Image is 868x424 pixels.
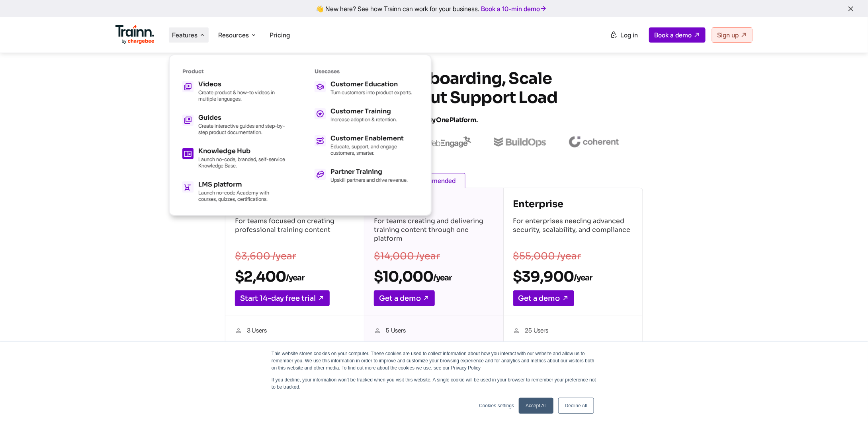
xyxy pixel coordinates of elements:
h2: $2,400 [235,268,354,286]
p: Increase adoption & retention. [330,116,397,123]
div: Knowledge Hub [198,148,286,154]
a: Cookies settings [479,402,514,409]
p: If you decline, your information won’t be tracked when you visit this website. A single cookie wi... [272,376,596,391]
p: This website stores cookies on your computer. These cookies are used to collect information about... [272,350,596,371]
img: buildops logo [494,137,546,147]
s: $14,000 /year [374,250,440,262]
li: 25 Users [513,326,633,336]
span: Recommended [402,173,465,188]
div: LMS platform [198,181,286,188]
a: Get a demo [513,290,574,306]
p: For enterprises needing advanced security, scalability, and compliance [513,217,633,245]
span: All Powered by One Platform. [391,116,478,124]
p: Educate, support, and engage customers, smarter. [330,143,418,156]
img: Trainn Logo [115,25,154,44]
div: Customer Training [330,108,397,115]
a: Decline All [558,398,594,414]
li: 120 Videos & Guides [235,341,354,351]
p: Launch no-code, branded, self-service Knowledge Base. [198,156,286,169]
a: Videos Create product & how-to videos in multiple languages. [182,81,286,102]
div: Videos [198,81,286,88]
div: Guides [198,115,286,121]
li: 5 Users [374,326,493,336]
p: Upskill partners and drive revenue. [330,177,408,183]
h2: $39,900 [513,268,633,286]
h4: Scale [374,198,493,210]
s: $55,000 /year [513,250,581,262]
h1: Accelerate Onboarding, Scale Training, and Cut Support Load [291,69,577,130]
div: 👋 New here? See how Trainn can work for your business. [5,5,863,12]
a: Book a demo [649,27,706,43]
a: Accept All [519,398,553,414]
a: Partner Training Upskill partners and drive revenue. [315,169,418,183]
div: Customer Education [330,81,412,88]
div: Partner Training [330,169,408,175]
div: Usecases [315,68,418,75]
sub: /year [574,273,592,283]
sub: /year [433,273,452,283]
a: Guides Create interactive guides and step-by-step product documentation. [182,115,286,135]
sub: /year [286,273,304,283]
a: Customer Training Increase adoption & retention. [315,108,418,123]
a: LMS platform Launch no-code Academy with courses, quizzes, certifications. [182,181,286,202]
span: Resources [218,31,249,39]
h4: Enterprise [513,198,633,210]
p: For teams creating and delivering training content through one platform [374,217,493,245]
a: Start 14-day free trial [235,290,330,306]
a: Knowledge Hub Launch no-code, branded, self-service Knowledge Base. [182,148,286,169]
h2: $10,000 [374,268,493,286]
span: Features [172,31,197,39]
a: Log in [605,28,643,42]
p: Launch no-code Academy with courses, quizzes, certifications. [198,189,286,202]
div: Customer Enablement [330,135,418,142]
li: 250 Videos & Guides [374,341,493,351]
p: For teams focused on creating professional training content [235,217,354,245]
span: Book a demo [654,31,692,39]
a: Pricing [270,31,290,39]
a: Book a 10-min demo [480,3,549,14]
a: Get a demo [374,290,435,306]
img: webengage logo [425,136,471,148]
div: Product [182,68,286,75]
span: Log in [620,31,638,39]
span: Sign up [717,31,739,39]
p: Create product & how-to videos in multiple languages. [198,89,286,102]
li: 3 Users [235,326,354,336]
img: coherent logo [569,136,619,148]
a: Customer Enablement Educate, support, and engage customers, smarter. [315,135,418,156]
s: $3,600 /year [235,250,296,262]
a: Sign up [712,27,753,43]
p: Create interactive guides and step-by-step product documentation. [198,123,286,135]
p: Turn customers into product experts. [330,89,412,95]
li: 1000 Videos & Guides [513,341,633,351]
a: Customer Education Turn customers into product experts. [315,81,418,95]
